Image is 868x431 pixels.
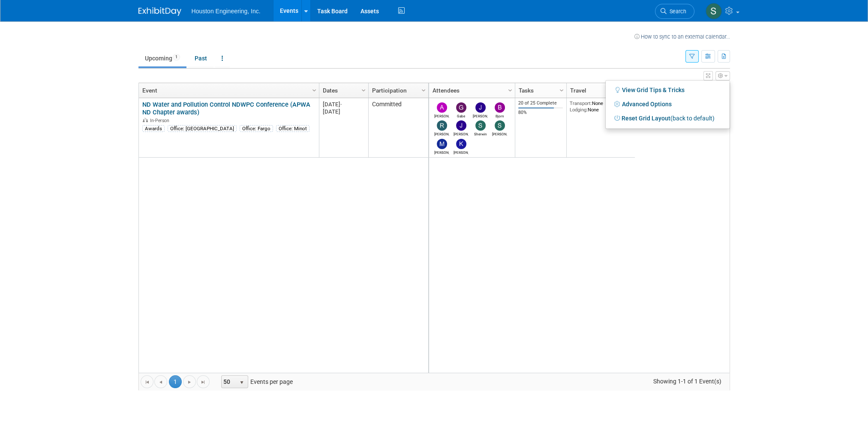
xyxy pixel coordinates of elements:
div: Office: Fargo [240,125,273,132]
img: ExhibitDay [138,7,181,16]
img: Sherwin Wanner [475,120,486,131]
a: Attendees [432,83,509,98]
a: Dates [323,83,363,98]
div: [DATE] [323,101,364,108]
div: 80% [518,110,563,116]
a: Column Settings [557,83,566,96]
span: Column Settings [420,87,427,94]
img: Josh Hengel [456,120,466,131]
a: Advanced Options [612,98,723,111]
img: Rusten Roteliuk [437,120,447,131]
div: Sarah Sesselman [492,131,507,136]
div: [DATE] [323,108,364,115]
td: Committed [368,98,428,158]
span: Column Settings [507,87,514,94]
span: Lodging: [570,107,588,113]
a: How to sync to an external calendar... [634,33,730,40]
img: Kevin Martin [456,139,466,149]
div: 20 of 25 Complete [518,100,563,106]
div: Gabe Bladow [454,113,469,118]
a: Go to the previous page [154,375,167,388]
a: Go to the last page [197,375,210,388]
span: 1 [169,375,182,388]
span: 1 [173,54,180,60]
span: Column Settings [311,87,318,94]
span: Go to the first page [144,379,150,386]
a: Past [188,50,213,66]
div: Awards [142,125,165,132]
div: Bjorn Berg [492,113,507,118]
img: Sarah Sesselman [706,3,722,19]
span: Search [667,8,686,15]
div: Michael Love [434,149,449,155]
a: Participation [372,83,423,98]
span: In-Person [150,118,172,123]
img: Bjorn Berg [495,102,505,113]
img: Gabe Bladow [456,102,466,113]
a: View Grid Tips & Tricks [612,84,723,96]
div: Josh Hengel [454,131,469,136]
div: Joe Reiter [473,113,488,118]
a: Upcoming1 [138,50,186,66]
div: Kevin Martin [454,149,469,155]
div: Alan Kemmet [434,113,449,118]
span: 50 [222,376,236,388]
a: ND Water and Pollution Control NDWPC Conference (APWA ND Chapter awards) [142,101,310,117]
span: Events per page [210,375,301,388]
a: Go to the next page [183,375,196,388]
span: Go to the last page [200,379,207,386]
span: Go to the next page [186,379,193,386]
span: select [238,379,245,386]
div: Office: Minot [276,125,309,132]
img: Sarah Sesselman [495,120,505,131]
span: Transport: [570,100,592,106]
div: Sherwin Wanner [473,131,488,136]
img: Alan Kemmet [437,102,447,113]
div: None None [570,100,631,113]
img: Joe Reiter [475,102,486,113]
a: Column Settings [419,83,428,96]
span: - [340,101,342,108]
a: Go to the first page [141,375,153,388]
img: In-Person Event [143,118,148,122]
a: Search [655,4,694,19]
a: Column Settings [359,83,368,96]
a: Event [142,83,313,98]
span: Showing 1-1 of 1 Event(s) [645,375,729,387]
span: Column Settings [558,87,565,94]
span: Go to the previous page [157,379,164,386]
a: Travel [570,83,629,98]
a: Column Settings [309,83,319,96]
span: (back to default) [670,115,715,122]
div: Office: [GEOGRAPHIC_DATA] [168,125,237,132]
a: Tasks [519,83,561,98]
a: Reset Grid Layout(back to default) [612,112,723,125]
div: Rusten Roteliuk [434,131,449,136]
img: Michael Love [437,139,447,149]
a: Column Settings [505,83,515,96]
span: Column Settings [360,87,367,94]
span: Houston Engineering, Inc. [192,8,261,15]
